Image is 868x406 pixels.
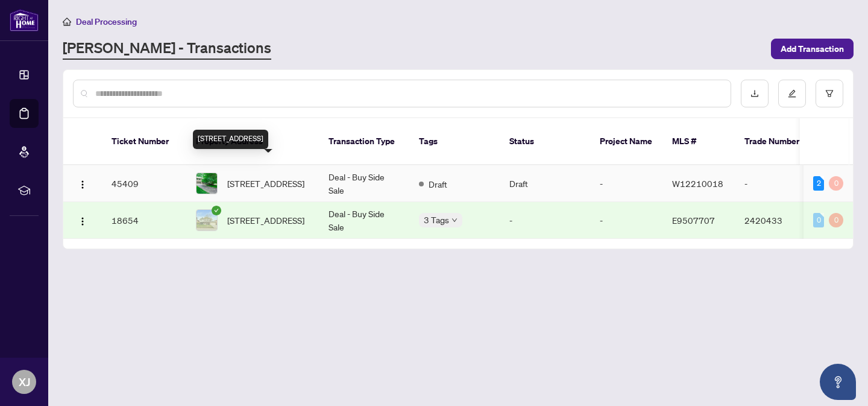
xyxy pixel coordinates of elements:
span: down [451,217,458,223]
a: [PERSON_NAME] - Transactions [63,38,271,60]
th: Transaction Type [319,118,409,165]
span: 3 Tags [424,213,449,227]
span: Add Transaction [781,39,844,59]
td: - [590,165,662,202]
span: Draft [429,177,447,191]
span: [STREET_ADDRESS] [227,177,304,190]
span: W12210018 [672,178,723,189]
button: Add Transaction [771,39,854,59]
span: [STREET_ADDRESS] [227,214,304,227]
span: home [63,17,71,26]
span: edit [788,89,796,98]
button: Open asap [820,364,856,400]
th: Project Name [590,118,662,165]
div: 0 [813,213,824,227]
span: Deal Processing [76,16,137,27]
img: thumbnail-img [197,210,217,230]
button: Logo [73,211,92,230]
th: Tags [409,118,500,165]
span: XJ [19,373,30,390]
button: download [741,80,769,107]
div: [STREET_ADDRESS] [193,130,268,149]
th: Trade Number [735,118,819,165]
span: filter [825,89,834,98]
td: Deal - Buy Side Sale [319,165,409,202]
td: Deal - Buy Side Sale [319,202,409,239]
td: 2420433 [735,202,819,239]
td: - [735,165,819,202]
div: 2 [813,176,824,191]
button: Logo [73,174,92,193]
button: filter [816,80,843,107]
img: Logo [78,217,87,226]
img: Logo [78,180,87,189]
span: download [750,89,759,98]
td: Draft [500,165,590,202]
th: Status [500,118,590,165]
img: thumbnail-img [197,173,217,194]
td: 18654 [102,202,186,239]
td: 45409 [102,165,186,202]
td: - [590,202,662,239]
img: logo [10,9,39,31]
span: check-circle [212,206,221,215]
th: Ticket Number [102,118,186,165]
span: E9507707 [672,215,715,226]
div: 0 [829,176,843,191]
div: 0 [829,213,843,227]
th: MLS # [662,118,735,165]
button: edit [778,80,806,107]
th: Property Address [186,118,319,165]
td: - [500,202,590,239]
